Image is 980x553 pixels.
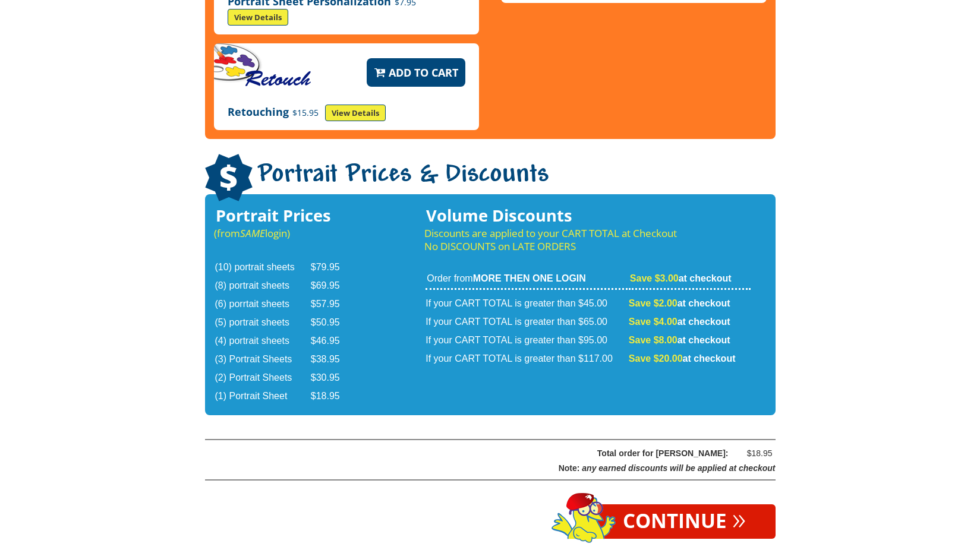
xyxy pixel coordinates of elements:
strong: at checkout [629,335,730,345]
span: Save $4.00 [629,317,678,327]
p: (from login) [214,227,356,240]
td: If your CART TOTAL is greater than $65.00 [426,314,628,331]
div: $18.95 [737,446,773,461]
td: (5) portrait sheets [215,314,310,331]
span: Save $8.00 [629,335,678,345]
h1: Portrait Prices & Discounts [205,154,776,203]
strong: MORE THEN ONE LOGIN [473,273,586,283]
p: Discounts are applied to your CART TOTAL at Checkout No DISCOUNTS on LATE ORDERS [424,227,751,253]
td: $50.95 [311,314,355,331]
td: (10) portrait sheets [215,259,310,276]
td: (2) Portrait Sheets [215,369,310,387]
td: (4) portrait sheets [215,333,310,350]
td: If your CART TOTAL is greater than $117.00 [426,350,628,368]
strong: at checkout [629,317,730,327]
span: any earned discounts will be applied at checkout [582,463,775,473]
td: (3) Portrait Sheets [215,351,310,368]
td: $30.95 [311,369,355,387]
span: Save $2.00 [629,298,678,308]
td: (8) portrait sheets [215,277,310,295]
td: $57.95 [311,296,355,313]
td: (6) porrtait sheets [215,296,310,313]
h3: Portrait Prices [214,209,356,222]
td: (1) Portrait Sheet [215,388,310,405]
td: $38.95 [311,351,355,368]
p: Retouching [228,105,465,121]
td: $18.95 [311,388,355,405]
span: $15.95 [289,107,322,118]
td: If your CART TOTAL is greater than $45.00 [426,291,628,312]
td: $69.95 [311,277,355,295]
em: SAME [240,226,265,240]
a: View Details [228,9,288,26]
td: Order from [426,272,628,290]
strong: at checkout [629,353,736,364]
td: If your CART TOTAL is greater than $95.00 [426,332,628,349]
div: Total order for [PERSON_NAME]: [235,446,729,461]
span: Note: [559,463,580,473]
span: Save $3.00 [630,273,679,283]
strong: at checkout [630,273,732,283]
strong: at checkout [629,298,730,308]
span: » [732,511,746,524]
h3: Volume Discounts [424,209,751,222]
span: Save $20.00 [629,353,683,364]
td: $79.95 [311,259,355,276]
button: Add to Cart [367,58,465,87]
a: View Details [325,105,386,121]
a: Continue» [593,504,776,539]
td: $46.95 [311,333,355,350]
